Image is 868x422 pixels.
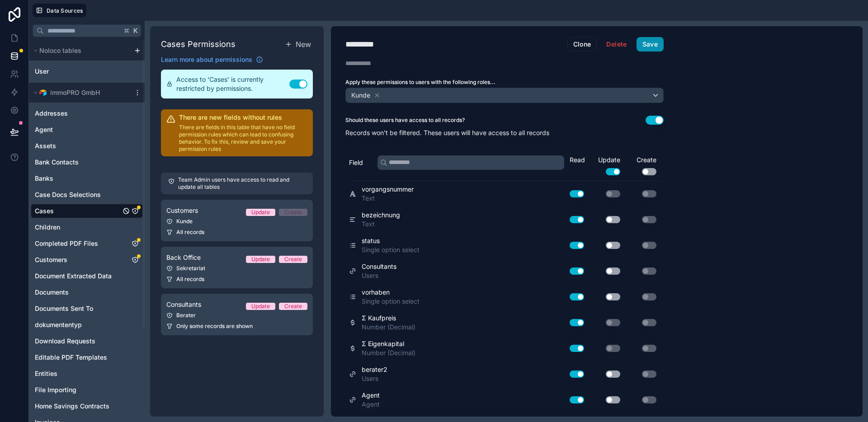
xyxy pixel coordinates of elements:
a: File Importing [35,385,121,394]
span: Agent [35,125,53,134]
div: Update [251,303,270,310]
span: Documents Sent To [35,304,93,313]
span: Children [35,223,60,232]
a: Entities [35,369,121,378]
div: dokumententyp [31,318,143,332]
span: Completed PDF Files [35,239,98,248]
a: Agent [35,125,121,134]
span: Documents [35,288,69,297]
span: Users [362,374,387,383]
span: Editable PDF Templates [35,353,107,362]
a: User [35,67,112,76]
a: Assets [35,141,121,150]
div: Create [284,256,302,263]
span: bezeichnung [362,211,400,220]
span: User [35,67,49,76]
span: vorhaben [362,288,420,297]
label: Should these users have access to all records? [345,117,465,124]
span: Assets [35,141,56,150]
span: Only some records are shown [176,323,253,330]
label: Apply these permissions to users with the following roles... [345,79,664,86]
span: immoPRO GmbH [50,88,100,97]
span: Document Extracted Data [35,272,112,281]
span: Back Office [166,253,201,262]
span: Addresses [35,109,68,118]
span: Number (Decimal) [362,323,415,332]
a: Completed PDF Files [35,239,121,248]
span: Consultants [166,300,201,309]
p: Records won't be filtered. These users will have access to all records [345,128,664,137]
a: Document Extracted Data [35,272,121,281]
div: Update [251,209,270,216]
div: Kunde [166,218,307,225]
span: Agent [362,391,380,400]
a: Home Savings Contracts [35,402,121,411]
div: Documents [31,285,143,300]
a: Customers [35,255,121,264]
a: Case Docs Selections [35,190,121,199]
span: Text [362,194,414,203]
h2: There are new fields without rules [179,113,307,122]
div: Download Requests [31,334,143,348]
div: User [31,64,143,79]
span: Text [362,220,400,229]
a: ConsultantsUpdateCreateBeraterOnly some records are shown [161,294,313,335]
div: Documents Sent To [31,301,143,316]
button: Delete [600,37,632,52]
span: Kunde [351,91,370,100]
div: Create [624,155,660,175]
div: Home Savings Contracts [31,399,143,413]
span: Access to 'Cases' is currently restricted by permissions. [176,75,289,93]
div: Case Docs Selections [31,188,143,202]
div: Entities [31,366,143,381]
div: Children [31,220,143,234]
span: All records [176,229,204,236]
span: Download Requests [35,337,95,346]
span: berater2 [362,365,387,374]
span: Cases [35,206,54,216]
span: Customers [166,206,198,215]
span: Σ Eigenkapital [362,339,415,348]
a: Children [35,223,121,232]
span: Home Savings Contracts [35,402,109,411]
span: Σ Kaufpreis [362,314,415,323]
h1: Cases Permissions [161,38,236,51]
div: Berater [166,312,307,319]
span: File Importing [35,385,76,394]
a: Documents [35,288,121,297]
div: Update [588,155,624,175]
button: Clone [567,37,597,52]
span: Consultants [362,262,396,271]
div: Update [251,256,270,263]
div: Bank Contacts [31,155,143,169]
p: Team Admin users have access to read and update all tables [178,176,306,191]
span: Single option select [362,245,420,254]
span: Entities [35,369,57,378]
span: vorgangsnummer [362,185,414,194]
button: Kunde [345,88,664,103]
span: Agent [362,400,380,409]
span: Bank Contacts [35,158,79,167]
div: Completed PDF Files [31,236,143,251]
span: Number (Decimal) [362,348,415,357]
a: Cases [35,206,121,216]
button: Save [637,37,664,52]
span: Single option select [362,297,420,306]
span: Noloco tables [39,46,81,55]
div: Create [284,303,302,310]
a: CustomersUpdateCreateKundeAll records [161,200,313,241]
button: Noloco tables [31,44,130,57]
div: Editable PDF Templates [31,350,143,365]
button: Airtable LogoimmoPRO GmbH [31,86,130,99]
div: Sekretariat [166,265,307,272]
span: Learn more about permissions [161,55,252,64]
span: All records [176,276,204,283]
a: Banks [35,174,121,183]
button: New [283,37,313,52]
span: Users [362,271,396,280]
a: dokumententyp [35,320,121,329]
div: Assets [31,139,143,153]
a: Editable PDF Templates [35,353,121,362]
span: Field [349,158,363,167]
span: Data Sources [47,7,83,14]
